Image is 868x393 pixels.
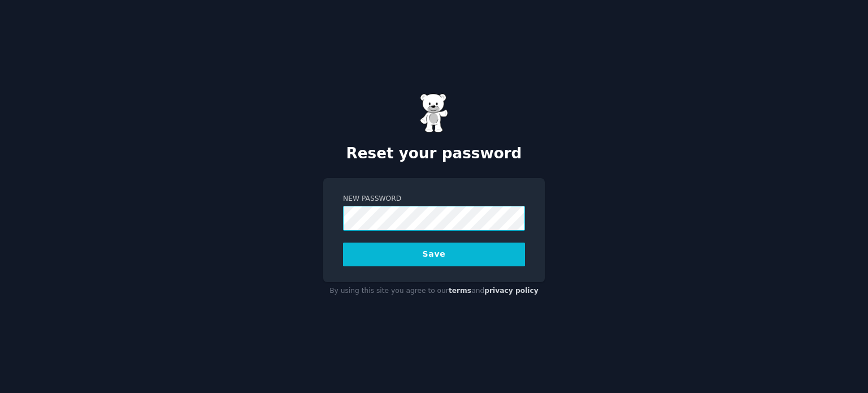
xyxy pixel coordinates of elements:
[484,287,539,295] a: privacy policy
[343,243,525,266] button: Save
[343,194,525,204] label: New Password
[420,93,448,133] img: Gummy Bear
[449,287,471,295] a: terms
[323,282,545,300] div: By using this site you agree to our and
[323,145,545,163] h2: Reset your password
